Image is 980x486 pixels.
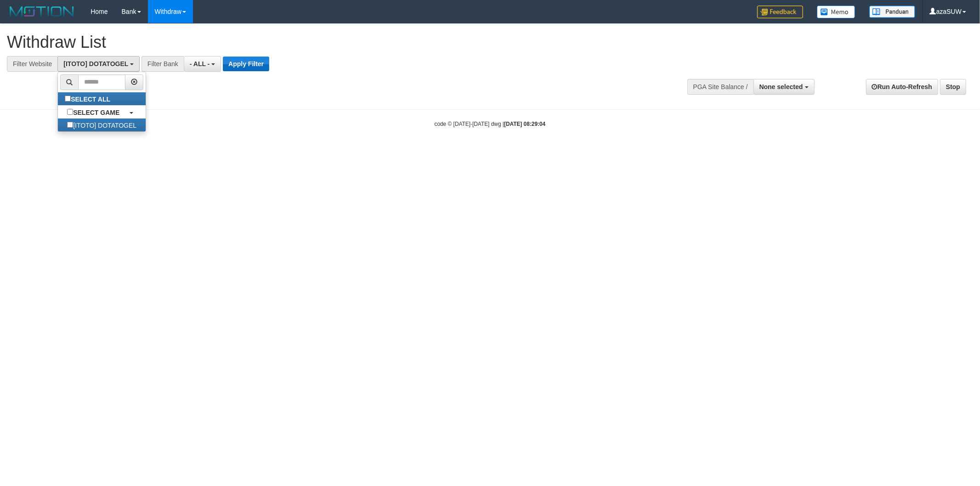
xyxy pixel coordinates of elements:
a: Stop [940,79,966,95]
h1: Withdraw List [7,33,644,51]
img: MOTION_logo.png [7,5,77,18]
strong: [DATE] 08:29:04 [504,121,545,127]
button: [ITOTO] DOTATOGEL [57,56,140,72]
span: None selected [759,83,803,90]
button: None selected [753,79,815,95]
label: [ITOTO] DOTATOGEL [58,119,146,131]
input: SELECT GAME [67,109,73,115]
a: Run Auto-Refresh [866,79,938,95]
small: code © [DATE]-[DATE] dwg | [435,121,546,127]
div: Filter Website [7,56,57,72]
img: Button%20Memo.svg [817,6,855,18]
button: - ALL - [184,56,221,72]
img: Feedback.jpg [757,6,803,18]
label: SELECT ALL [58,92,119,105]
img: panduan.png [869,6,915,18]
span: - ALL - [190,60,210,68]
input: SELECT ALL [65,96,71,102]
div: Filter Bank [142,56,184,72]
span: [ITOTO] DOTATOGEL [63,60,128,68]
a: SELECT GAME [58,106,146,119]
input: [ITOTO] DOTATOGEL [67,122,73,128]
div: PGA Site Balance / [687,79,753,95]
b: SELECT GAME [73,109,119,116]
button: Apply Filter [223,57,269,71]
